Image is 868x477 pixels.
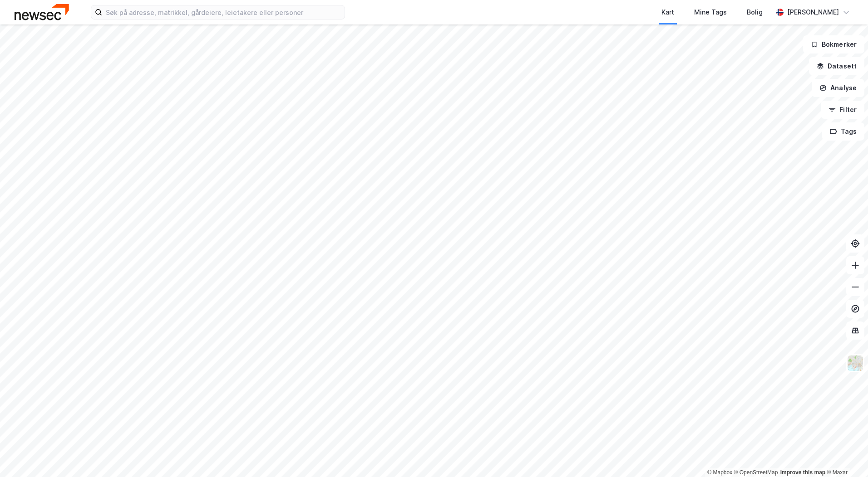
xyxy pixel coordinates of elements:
div: Bolig [747,7,763,18]
div: [PERSON_NAME] [787,7,839,18]
input: Søk på adresse, matrikkel, gårdeiere, leietakere eller personer [102,5,345,19]
div: Mine Tags [694,7,727,18]
div: Kart [661,7,674,18]
iframe: Chat Widget [823,433,868,477]
img: newsec-logo.f6e21ccffca1b3a03d2d.png [15,4,69,20]
div: Kontrollprogram for chat [823,433,868,477]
